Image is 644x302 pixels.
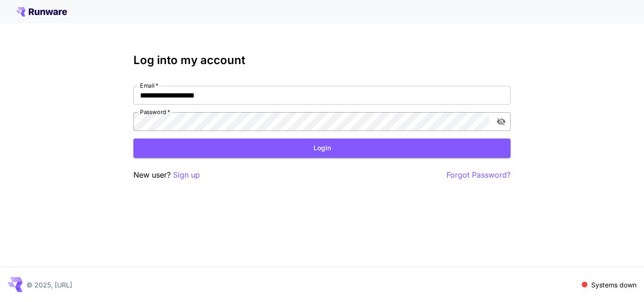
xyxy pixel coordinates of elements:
[133,54,511,67] h3: Log into my account
[140,82,158,90] label: Email
[140,108,170,116] label: Password
[173,169,200,181] button: Sign up
[446,169,511,181] button: Forgot Password?
[493,113,510,130] button: toggle password visibility
[133,139,511,158] button: Login
[133,169,200,181] p: New user?
[26,280,72,290] p: © 2025, [URL]
[591,280,636,290] p: Systems down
